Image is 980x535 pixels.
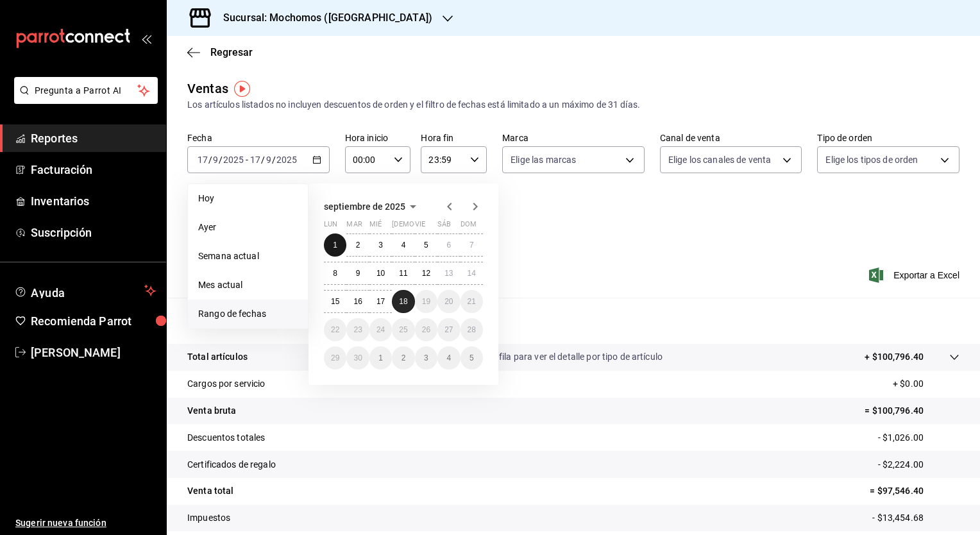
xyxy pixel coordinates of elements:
[460,220,477,234] abbr: domingo
[422,325,430,334] abbr: 26 de septiembre de 2025
[468,269,476,278] abbr: 14 de septiembre de 2025
[415,290,437,313] button: 19 de septiembre de 2025
[324,318,346,341] button: 22 de septiembre de 2025
[261,155,265,165] span: /
[424,241,428,250] abbr: 5 de septiembre de 2025
[187,404,236,418] p: Venta bruta
[415,318,437,341] button: 26 de septiembre de 2025
[878,431,959,445] p: - $1,026.00
[392,234,414,257] button: 4 de septiembre de 2025
[187,511,230,525] p: Impuestos
[415,262,437,285] button: 12 de septiembre de 2025
[249,155,261,165] input: --
[15,516,156,530] span: Sugerir nueva función
[187,313,959,328] p: Resumen
[324,199,421,214] button: septiembre de 2025
[31,161,156,178] span: Facturación
[446,353,451,362] abbr: 4 de octubre de 2025
[234,81,250,97] img: Tooltip marker
[276,155,298,165] input: ----
[401,353,406,362] abbr: 2 de octubre de 2025
[437,234,460,257] button: 6 de septiembre de 2025
[369,318,392,341] button: 24 de septiembre de 2025
[446,241,451,250] abbr: 6 de septiembre de 2025
[14,77,158,104] button: Pregunta a Parrot AI
[437,290,460,313] button: 20 de septiembre de 2025
[210,46,253,58] span: Regresar
[399,269,407,278] abbr: 11 de septiembre de 2025
[333,241,337,250] abbr: 1 de septiembre de 2025
[324,262,346,285] button: 8 de septiembre de 2025
[872,267,959,283] span: Exportar a Excel
[31,344,156,361] span: [PERSON_NAME]
[376,297,385,306] abbr: 17 de septiembre de 2025
[437,346,460,369] button: 4 de octubre de 2025
[35,84,138,98] span: Pregunta a Parrot AI
[460,290,483,313] button: 21 de septiembre de 2025
[272,155,276,165] span: /
[460,262,483,285] button: 14 de septiembre de 2025
[460,346,483,369] button: 5 de octubre de 2025
[415,234,437,257] button: 5 de septiembre de 2025
[198,192,298,205] span: Hoy
[198,221,298,234] span: Ayer
[187,458,276,471] p: Certificados de regalo
[369,290,392,313] button: 17 de septiembre de 2025
[865,404,959,418] p: = $100,796.40
[502,133,645,142] label: Marca
[415,346,437,369] button: 3 de octubre de 2025
[353,297,362,306] abbr: 16 de septiembre de 2025
[198,250,298,263] span: Semana actual
[187,431,265,445] p: Descuentos totales
[660,133,802,142] label: Canal de venta
[511,153,576,166] span: Elige las marcas
[331,353,339,362] abbr: 29 de septiembre de 2025
[469,353,474,362] abbr: 5 de octubre de 2025
[369,234,392,257] button: 3 de septiembre de 2025
[369,346,392,369] button: 1 de octubre de 2025
[878,458,959,471] p: - $2,224.00
[31,312,156,330] span: Recomienda Parrot
[444,297,453,306] abbr: 20 de septiembre de 2025
[392,262,414,285] button: 11 de septiembre de 2025
[208,155,212,165] span: /
[444,269,453,278] abbr: 13 de septiembre de 2025
[324,346,346,369] button: 29 de septiembre de 2025
[198,278,298,292] span: Mes actual
[392,318,414,341] button: 25 de septiembre de 2025
[346,262,369,285] button: 9 de septiembre de 2025
[324,290,346,313] button: 15 de septiembre de 2025
[424,353,428,362] abbr: 3 de octubre de 2025
[187,350,248,364] p: Total artículos
[378,241,383,250] abbr: 3 de septiembre de 2025
[369,262,392,285] button: 10 de septiembre de 2025
[346,318,369,341] button: 23 de septiembre de 2025
[668,153,771,166] span: Elige los canales de venta
[893,377,959,391] p: + $0.00
[346,290,369,313] button: 16 de septiembre de 2025
[392,220,468,234] abbr: jueves
[346,234,369,257] button: 2 de septiembre de 2025
[422,269,430,278] abbr: 12 de septiembre de 2025
[213,10,432,26] h3: Sucursal: Mochomos ([GEOGRAPHIC_DATA])
[187,133,330,142] label: Fecha
[324,220,337,234] abbr: lunes
[212,155,219,165] input: --
[378,353,383,362] abbr: 1 de octubre de 2025
[333,269,337,278] abbr: 8 de septiembre de 2025
[331,297,339,306] abbr: 15 de septiembre de 2025
[346,346,369,369] button: 30 de septiembre de 2025
[345,133,411,142] label: Hora inicio
[468,297,476,306] abbr: 21 de septiembre de 2025
[392,346,414,369] button: 2 de octubre de 2025
[392,290,414,313] button: 18 de septiembre de 2025
[437,220,451,234] abbr: sábado
[356,269,360,278] abbr: 9 de septiembre de 2025
[872,511,959,525] p: - $13,454.68
[187,46,253,58] button: Regresar
[460,318,483,341] button: 28 de septiembre de 2025
[825,153,918,166] span: Elige los tipos de orden
[219,155,223,165] span: /
[437,318,460,341] button: 27 de septiembre de 2025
